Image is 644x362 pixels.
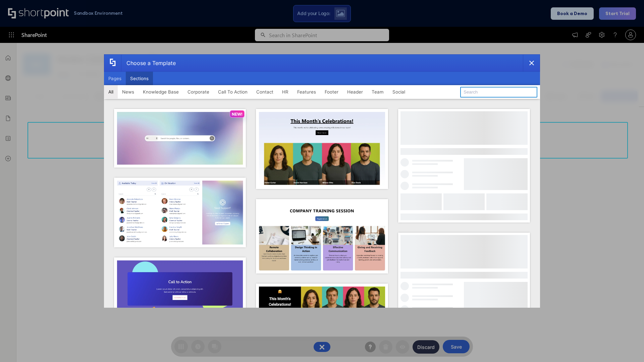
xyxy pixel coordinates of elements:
button: All [104,85,118,99]
button: Contact [252,85,278,99]
button: Corporate [183,85,214,99]
button: News [118,85,139,99]
input: Search [460,87,537,98]
button: Knowledge Base [139,85,183,99]
button: Sections [126,72,153,85]
button: Footer [320,85,343,99]
button: Call To Action [214,85,252,99]
div: Choose a Template [121,55,176,71]
div: template selector [104,54,540,308]
button: Features [293,85,320,99]
button: Social [388,85,410,99]
button: HR [278,85,293,99]
iframe: Chat Widget [610,330,644,362]
button: Pages [104,72,126,85]
button: Team [367,85,388,99]
p: NEW! [232,112,243,117]
button: Header [343,85,367,99]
